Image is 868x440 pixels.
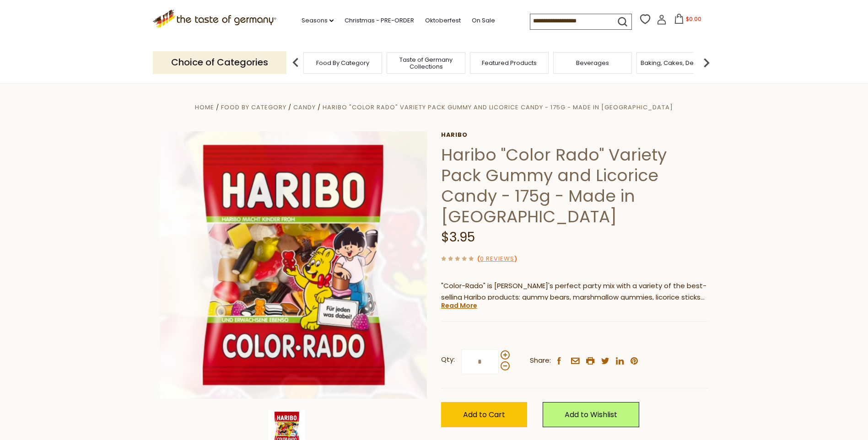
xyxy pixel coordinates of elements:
[482,59,537,66] a: Featured Products
[221,103,286,112] a: Food By Category
[425,16,461,26] a: Oktoberfest
[543,402,639,427] a: Add to Wishlist
[576,59,609,66] a: Beverages
[477,254,517,263] span: ( )
[345,16,414,26] a: Christmas - PRE-ORDER
[441,354,455,365] strong: Qty:
[441,402,527,427] button: Add to Cart
[153,51,286,74] p: Choice of Categories
[686,15,701,23] span: $0.00
[441,131,709,139] a: Haribo
[323,103,673,112] a: Haribo "Color Rado" Variety Pack Gummy and Licorice Candy - 175g - Made in [GEOGRAPHIC_DATA]
[441,280,709,303] p: "Color-Rado" is [PERSON_NAME]'s perfect party mix with a variety of the best-selling Haribo produ...
[441,228,475,246] span: $3.95
[641,59,712,66] a: Baking, Cakes, Desserts
[463,409,505,420] span: Add to Cart
[441,145,709,227] h1: Haribo "Color Rado" Variety Pack Gummy and Licorice Candy - 175g - Made in [GEOGRAPHIC_DATA]
[530,355,551,366] span: Share:
[286,54,305,72] img: previous arrow
[697,54,716,72] img: next arrow
[302,16,334,26] a: Seasons
[389,56,463,70] a: Taste of Germany Collections
[669,14,707,27] button: $0.00
[441,301,477,310] a: Read More
[293,103,316,112] a: Candy
[472,16,495,26] a: On Sale
[461,349,499,374] input: Qty:
[480,254,514,264] a: 0 Reviews
[160,131,427,399] img: Haribo "Color Rado" Variety Pack Gummy and Licorice Candy - 175g - Made in Germany
[316,59,369,66] a: Food By Category
[195,103,214,112] a: Home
